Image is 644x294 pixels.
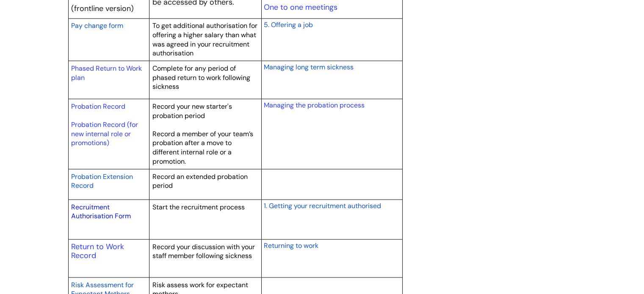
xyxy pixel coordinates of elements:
[152,203,245,212] span: Start the recruitment process
[263,101,364,110] a: Managing the probation process
[152,242,255,261] span: Record your discussion with your staff member following sickness
[152,172,248,190] span: Record an extended probation period
[152,102,232,120] span: Record your new starter's probation period
[263,19,312,30] a: 5. Offering a job
[71,203,131,221] a: Recruitment Authorisation Form
[263,62,353,72] a: Managing long term sickness
[71,120,138,147] a: Probation Record (for new internal role or promotions)
[263,240,318,250] a: Returning to work
[71,102,125,111] a: Probation Record
[263,241,318,250] span: Returning to work
[71,171,133,191] a: Probation Extension Record
[263,63,353,71] span: Managing long term sickness
[263,201,381,210] span: 1. Getting your recruitment authorised
[71,64,142,82] a: Phased Return to Work plan
[263,2,337,12] a: One to one meetings
[263,201,381,211] a: 1. Getting your recruitment authorised
[152,129,253,166] span: Record a member of your team’s probation after a move to different internal role or a promotion.
[152,21,257,58] span: To get additional authorisation for offering a higher salary than what was agreed in your recruit...
[71,21,123,30] span: Pay change form
[152,64,250,91] span: Complete for any period of phased return to work following sickness
[263,20,312,29] span: 5. Offering a job
[71,242,124,261] a: Return to Work Record
[71,20,123,30] a: Pay change form
[71,172,133,190] span: Probation Extension Record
